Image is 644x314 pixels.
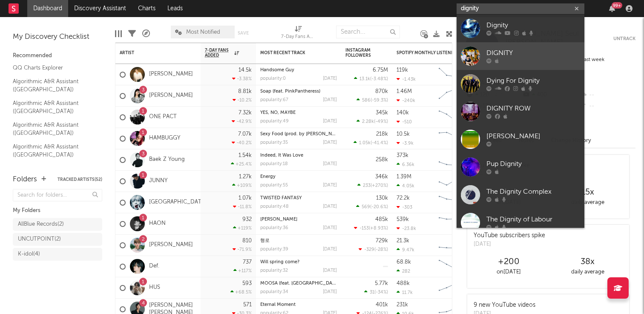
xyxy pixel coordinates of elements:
[260,68,337,73] div: Handsome Guy
[231,161,252,167] div: +25.4 %
[397,67,408,73] div: 119k
[486,159,580,169] div: Pup Dignity
[474,231,545,240] div: YouTube subscribers spike
[243,302,252,308] div: 571
[435,171,473,192] svg: Chart title
[260,226,288,230] div: popularity: 36
[238,131,252,137] div: 7.07k
[115,21,122,46] div: Edit Columns
[260,140,288,145] div: popularity: 35
[233,97,252,103] div: -10.2 %
[323,268,337,273] div: [DATE]
[281,21,315,46] div: 7-Day Fans Added (7-Day Fans Added)
[260,68,294,73] a: Handsome Guy
[486,76,580,86] div: Dying For Dignity
[13,248,102,261] a: K-idol(4)
[486,187,580,197] div: The Dignity Complex
[345,48,375,58] div: Instagram Followers
[18,234,61,244] div: UNCUTPOINT ( 2 )
[323,247,337,252] div: [DATE]
[362,98,371,103] span: 586
[13,218,102,231] a: AllBlue Records(2)
[260,217,337,222] div: MARY POPPINS
[232,183,252,188] div: +109 %
[13,99,94,116] a: Algorithmic A&R Assistant ([GEOGRAPHIC_DATA])
[364,289,388,295] div: ( )
[397,162,414,167] div: 6.36k
[435,213,473,235] svg: Chart title
[260,174,276,179] a: Energy
[239,153,252,158] div: 1.54k
[397,302,408,308] div: 231k
[363,183,371,188] span: 233
[260,132,337,137] div: Sexy Food (prod. by Neo)
[457,125,584,153] a: [PERSON_NAME]
[548,257,627,267] div: 38 x
[397,119,412,125] div: -510
[260,119,289,124] div: popularity: 49
[435,256,473,277] svg: Chart title
[260,204,289,209] div: popularity: 48
[397,140,414,146] div: -3.9k
[205,48,232,58] span: 7-Day Fans Added
[260,110,296,115] a: YES, NO, MAYBE
[149,177,167,185] a: JUNNY
[375,174,388,180] div: 346k
[457,181,584,209] a: The Dignity Complex
[397,89,412,94] div: 1.46M
[356,119,388,124] div: ( )
[356,97,388,103] div: ( )
[232,76,252,81] div: -3.38 %
[376,157,388,163] div: 258k
[233,268,252,273] div: +117 %
[356,204,388,209] div: ( )
[323,76,337,81] div: [DATE]
[260,196,302,201] a: TWISTED FANTASY
[149,135,180,142] a: HAMBUGGY
[260,183,288,188] div: popularity: 55
[238,31,249,35] button: Save
[323,204,337,209] div: [DATE]
[260,268,288,273] div: popularity: 32
[372,183,387,188] span: +270 %
[397,290,413,295] div: 11.7k
[359,247,388,252] div: ( )
[376,302,388,308] div: 401k
[469,267,548,277] div: on [DATE]
[354,225,388,231] div: ( )
[260,98,288,102] div: popularity: 67
[376,247,387,252] span: -28 %
[242,281,252,286] div: 593
[186,29,220,35] span: Most Notified
[149,92,193,99] a: [PERSON_NAME]
[486,48,580,58] div: DIGNITY
[260,260,299,265] a: Will spring come?
[371,77,387,81] span: -3.48 %
[486,104,580,114] div: DIGNITY ROW
[149,71,193,78] a: [PERSON_NAME]
[457,3,584,14] input: Search for artists
[239,67,252,73] div: 14.5k
[239,174,252,180] div: 1.27k
[371,205,387,209] span: -20.6 %
[243,259,252,265] div: 737
[397,259,411,265] div: 68.8k
[397,174,411,180] div: 1.39M
[232,140,252,145] div: -40.2 %
[435,235,473,256] svg: Chart title
[359,141,371,145] span: 1.05k
[457,42,584,70] a: DIGNITY
[486,20,580,31] div: Dignity
[323,290,337,294] div: [DATE]
[376,131,388,137] div: 218k
[149,156,185,163] a: Baek Z Young
[13,63,94,73] a: QQ Charts Explorer
[372,98,387,103] span: -59.3 %
[260,238,270,243] a: 행로
[397,50,460,55] div: Spotify Monthly Listeners
[260,153,303,158] a: Indeed, It Was Love
[612,2,622,9] div: 99 +
[260,153,337,158] div: Indeed, It Was Love
[397,153,408,158] div: 373k
[260,76,286,81] div: popularity: 0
